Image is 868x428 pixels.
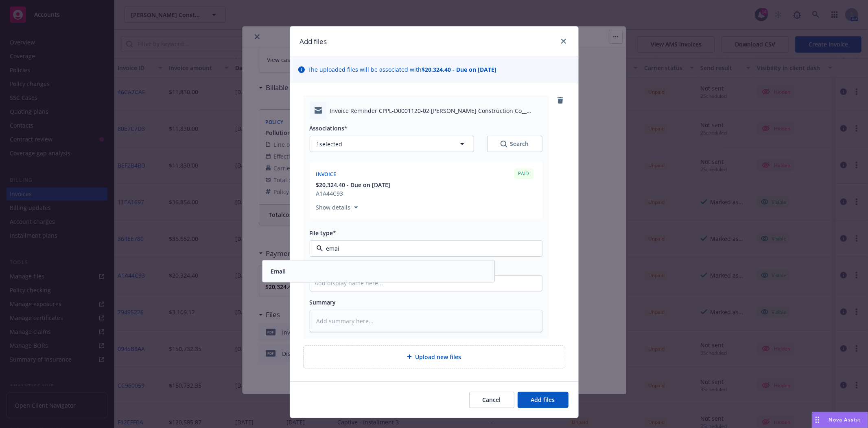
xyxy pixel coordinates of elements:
[812,412,868,428] button: Nova Assist
[415,353,461,361] span: Upload new files
[303,345,565,368] div: Upload new files
[812,412,822,428] div: Drag to move
[829,416,861,423] span: Nova Assist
